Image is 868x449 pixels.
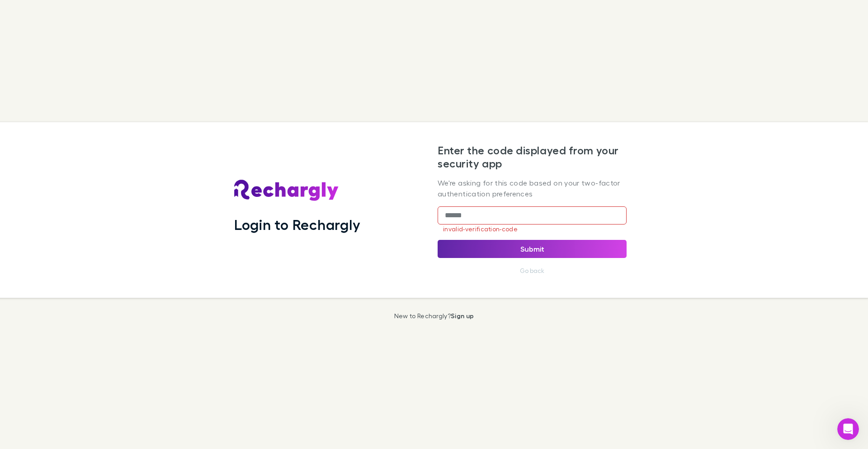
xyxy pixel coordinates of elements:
[234,216,360,233] h1: Login to Rechargly
[438,240,627,258] button: Submit
[438,177,627,199] p: We're asking for this code based on your two-factor authentication preferences
[837,418,859,440] iframe: Intercom live chat
[438,225,627,233] p: invalid-verification-code
[394,312,474,320] p: New to Rechargly?
[451,312,474,320] a: Sign up
[514,265,550,276] button: Go back
[438,144,627,170] h2: Enter the code displayed from your security app
[234,180,339,201] img: Rechargly's Logo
